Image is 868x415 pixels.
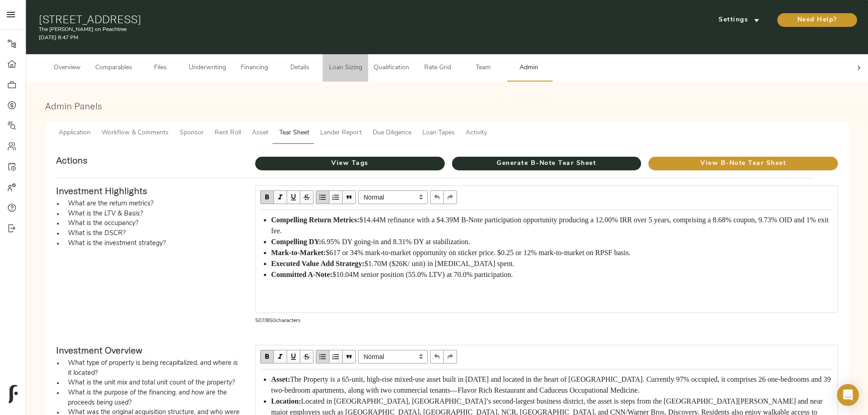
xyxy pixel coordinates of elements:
[511,62,546,74] span: Admin
[59,128,91,139] span: Application
[343,350,356,364] button: Blockquote
[271,260,365,267] span: Executed Value Add Strategy:
[271,375,832,394] span: The Property is a 65-unit, high-rise mixed-use asset built in [DATE] and located in the heart of ...
[321,238,470,246] span: 6.95% DY going-in and 8.31% DY at stabilization.
[237,62,272,74] span: Financing
[63,239,241,249] li: What is the investment strategy?
[328,62,363,74] span: Loan Sizing
[444,190,457,204] button: Redo
[365,260,514,267] span: $1.70M ($26K/ unit) in [MEDICAL_DATA] spent.
[320,128,362,139] span: Lender Report
[9,385,18,403] img: logo
[329,350,343,364] button: OL
[466,62,500,74] span: Team
[95,62,132,74] span: Comparables
[279,128,309,139] span: Tear Sheet
[45,101,849,111] h3: Admin Panels
[56,154,87,166] strong: Actions
[430,190,444,204] button: Undo
[648,158,838,169] span: View B-Note Tear Sheet
[274,190,287,204] button: Italic
[420,62,455,74] span: Rate Grid
[714,15,764,26] span: Settings
[358,190,428,204] span: Normal
[255,317,838,325] p: 507 / 850 characters
[271,216,831,235] span: $14.44M refinance with a $4.39M B-Note participation opportunity producing a 12.00% IRR over 5 ye...
[189,62,226,74] span: Underwriting
[648,157,838,170] button: View B-Note Tear Sheet
[452,158,642,169] span: Generate B-Note Tear Sheet
[374,62,409,74] span: Qualification
[430,350,444,364] button: Undo
[39,34,583,42] p: [DATE] 8:47 PM
[300,190,313,204] button: Strikethrough
[102,128,169,139] span: Workflow & Comments
[143,62,178,74] span: Files
[786,15,848,26] span: Need Help?
[316,350,329,364] button: UL
[260,190,274,204] button: Bold
[333,271,513,278] span: $10.04M senior position (55.0% LTV) at 70.0% participation.
[287,350,300,364] button: Underline
[274,350,287,364] button: Italic
[271,397,301,405] span: Location:
[255,158,445,169] span: View Tags
[39,26,583,34] p: The [PERSON_NAME] on Peachtree
[466,128,487,139] span: Activity
[39,13,583,26] h1: [STREET_ADDRESS]
[777,13,857,27] button: Need Help?
[329,190,343,204] button: OL
[56,344,142,356] strong: Investment Overview
[422,128,455,139] span: Loan Tapes
[63,229,241,239] li: What is the DSCR?
[63,209,241,219] li: What is the LTV & Basis?
[452,157,642,170] button: Generate B-Note Tear Sheet
[358,350,428,364] select: Block type
[837,384,859,406] div: Open Intercom Messenger
[444,350,457,364] button: Redo
[358,190,428,204] select: Block type
[271,238,321,246] span: Compelling DY:
[300,350,313,364] button: Strikethrough
[63,359,241,378] li: What type of property is being recapitalized, and where is it located?
[287,190,300,204] button: Underline
[252,128,268,139] span: Asset
[63,378,241,388] li: What is the unit mix and total unit count of the property?
[256,210,837,284] div: Edit text
[63,199,241,209] li: What are the return metrics?
[316,190,329,204] button: UL
[373,128,411,139] span: Due Diligence
[271,216,360,224] span: Compelling Return Metrics:
[271,249,326,256] span: Mark-to-Market:
[358,350,428,364] span: Normal
[271,271,333,278] span: Committed A-Note:
[215,128,241,139] span: Rent Roll
[50,62,84,74] span: Overview
[282,62,317,74] span: Details
[255,157,445,170] button: View Tags
[271,375,290,383] span: Asset:
[63,219,241,229] li: What is the occupancy?
[260,350,274,364] button: Bold
[63,388,241,408] li: What is the purpose of the financing, and how are the proceeds being used?
[56,185,147,196] strong: Investment Highlights
[180,128,204,139] span: Sponsor
[705,13,773,27] button: Settings
[326,249,631,256] span: $617 or 34% mark-to-market opportunity on sticker price. $0.25 or 12% mark-to-market on RPSF basis.
[343,190,356,204] button: Blockquote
